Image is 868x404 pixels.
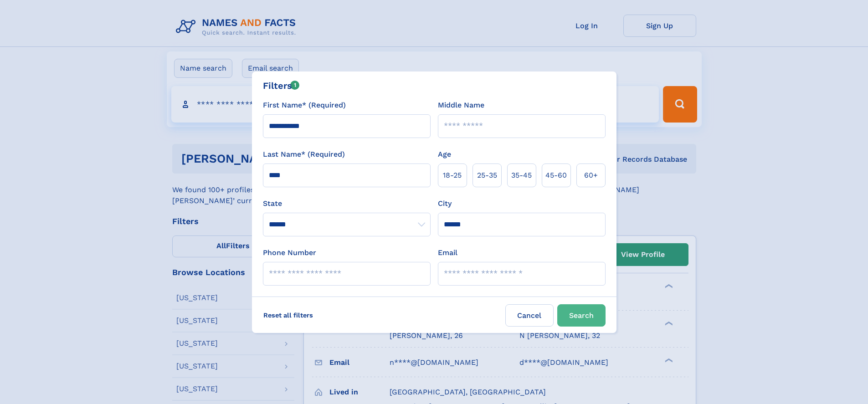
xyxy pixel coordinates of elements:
[477,170,497,181] span: 25‑35
[438,100,484,111] label: Middle Name
[263,79,300,92] div: Filters
[257,304,319,326] label: Reset all filters
[505,304,554,327] label: Cancel
[263,247,316,258] label: Phone Number
[438,247,457,258] label: Email
[511,170,532,181] span: 35‑45
[438,198,452,209] label: City
[263,149,345,160] label: Last Name* (Required)
[584,170,598,181] span: 60+
[557,304,606,327] button: Search
[545,170,567,181] span: 45‑60
[263,198,431,209] label: State
[263,100,346,111] label: First Name* (Required)
[443,170,462,181] span: 18‑25
[438,149,451,160] label: Age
